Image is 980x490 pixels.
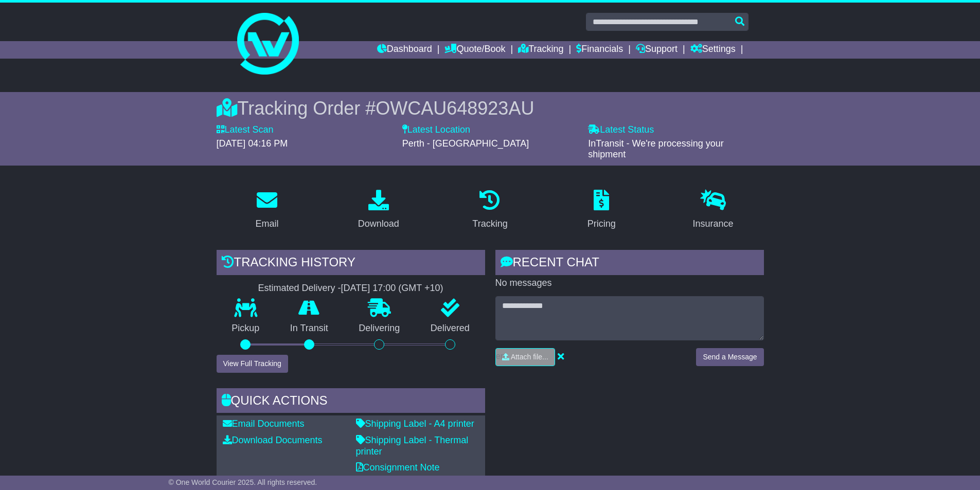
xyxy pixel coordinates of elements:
[402,124,470,136] label: Latest Location
[344,323,416,334] p: Delivering
[356,462,440,473] a: Consignment Note
[248,186,285,234] a: Email
[444,41,505,59] a: Quote/Book
[217,124,274,136] label: Latest Scan
[169,478,317,486] span: © One World Courier 2025. All rights reserved.
[223,435,323,445] a: Download Documents
[217,388,485,416] div: Quick Actions
[495,278,764,289] p: No messages
[217,250,485,278] div: Tracking history
[358,217,399,231] div: Download
[696,348,763,366] button: Send a Message
[581,186,622,234] a: Pricing
[636,41,678,59] a: Support
[217,283,485,294] div: Estimated Delivery -
[377,41,432,59] a: Dashboard
[217,323,275,334] p: Pickup
[217,138,288,149] span: [DATE] 04:16 PM
[587,217,616,231] div: Pricing
[376,98,534,119] span: OWCAU648923AU
[356,435,469,457] a: Shipping Label - Thermal printer
[217,355,288,373] button: View Full Tracking
[217,97,764,119] div: Tracking Order #
[690,41,736,59] a: Settings
[275,323,344,334] p: In Transit
[576,41,623,59] a: Financials
[341,283,443,294] div: [DATE] 17:00 (GMT +10)
[255,217,278,231] div: Email
[495,250,764,278] div: RECENT CHAT
[518,41,563,59] a: Tracking
[472,217,507,231] div: Tracking
[356,419,474,429] a: Shipping Label - A4 printer
[351,186,406,234] a: Download
[686,186,740,234] a: Insurance
[223,419,305,429] a: Email Documents
[466,186,514,234] a: Tracking
[402,138,529,149] span: Perth - [GEOGRAPHIC_DATA]
[415,323,485,334] p: Delivered
[693,217,734,231] div: Insurance
[588,124,654,136] label: Latest Status
[588,138,724,160] span: InTransit - We're processing your shipment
